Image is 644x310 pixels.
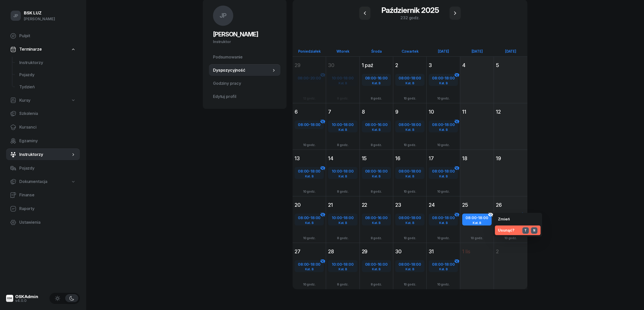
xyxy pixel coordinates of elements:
[19,59,76,66] span: Instruktorzy
[396,267,424,271] div: Kat. B
[295,261,323,268] div: -
[495,214,541,224] button: Zmień
[396,215,424,221] div: -
[326,49,360,53] div: Wtorek
[429,221,457,224] div: Kat. B
[429,128,457,131] div: Kat. B
[311,262,320,267] span: 18:00
[432,262,443,267] span: 08:00
[396,261,424,268] div: -
[298,169,309,174] span: 08:00
[332,169,342,174] span: 10:00
[365,169,376,174] span: 08:00
[311,169,320,174] span: 18:00
[396,81,424,85] div: Kat. B
[462,108,491,115] div: 11
[362,62,391,69] div: 1 paź
[432,76,443,80] span: 08:00
[411,262,421,267] span: 18:00
[362,168,390,175] div: -
[429,75,457,81] div: -
[380,6,440,15] h1: październik 2025
[6,95,80,106] a: Kursy
[295,155,324,162] div: 13
[209,91,280,103] a: Edytuj profil
[462,201,491,209] div: 25
[429,248,458,255] div: 31
[496,201,525,209] div: 26
[19,165,76,172] span: Pojazdy
[411,122,421,127] span: 18:00
[334,142,351,148] div: 8 godz.
[434,282,453,287] div: 10 godz.
[494,49,527,53] div: [DATE]
[344,262,353,267] span: 18:00
[365,76,376,80] span: 08:00
[362,81,390,85] div: Kat. B
[209,51,280,63] a: Podsumowanie
[368,142,385,148] div: 8 godz.
[329,261,357,268] div: -
[19,72,76,78] span: Pojazdy
[531,227,538,234] kbd: N
[395,201,424,209] div: 23
[209,77,280,90] a: Godziny pracy
[462,155,491,162] div: 18
[395,108,424,115] div: 9
[360,49,393,53] div: Środa
[429,155,458,162] div: 17
[329,267,357,271] div: Kat. B
[522,227,529,234] kbd: T
[401,189,419,194] div: 10 godz.
[19,178,47,185] span: Dokumentacja
[344,122,353,127] span: 18:00
[378,215,388,220] span: 16:00
[399,76,409,80] span: 08:00
[368,235,385,241] div: 8 godz.
[380,15,440,21] div: 232 godz.
[6,149,80,161] a: Instruktorzy
[445,169,455,174] span: 18:00
[396,128,424,131] div: Kat. B
[213,38,276,45] div: Instruktor
[365,262,376,267] span: 08:00
[362,201,391,209] div: 22
[334,235,351,241] div: 8 godz.
[434,96,453,101] div: 10 godz.
[362,248,391,255] div: 29
[445,215,455,220] span: 18:00
[334,282,351,287] div: 8 godz.
[460,49,494,53] div: [DATE]
[332,262,342,267] span: 10:00
[19,110,76,117] span: Szkolenia
[15,81,80,93] a: Tydzień
[19,124,76,131] span: Kursanci
[213,54,276,60] span: Podsumowanie
[395,248,424,255] div: 30
[19,33,76,39] span: Pulpit
[24,11,55,15] div: BSK LUZ
[496,155,525,162] div: 19
[429,81,457,85] div: Kat. B
[298,122,309,127] span: 08:00
[6,203,80,215] a: Raporty
[496,108,525,115] div: 12
[344,215,353,220] span: 18:00
[295,221,323,224] div: Kat. B
[213,30,276,38] h2: [PERSON_NAME]
[15,69,80,81] a: Pojazdy
[362,155,391,162] div: 15
[329,215,357,221] div: -
[6,176,80,188] a: Dokumentacja
[6,30,80,42] a: Pulpit
[429,175,457,178] div: Kat. B
[329,168,357,175] div: -
[334,189,351,194] div: 8 godz.
[368,189,385,194] div: 8 godz.
[393,49,427,53] div: Czwartek
[362,261,390,268] div: -
[6,44,80,55] a: Terminarze
[411,169,421,174] span: 18:00
[362,267,390,271] div: Kat. B
[399,262,409,267] span: 08:00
